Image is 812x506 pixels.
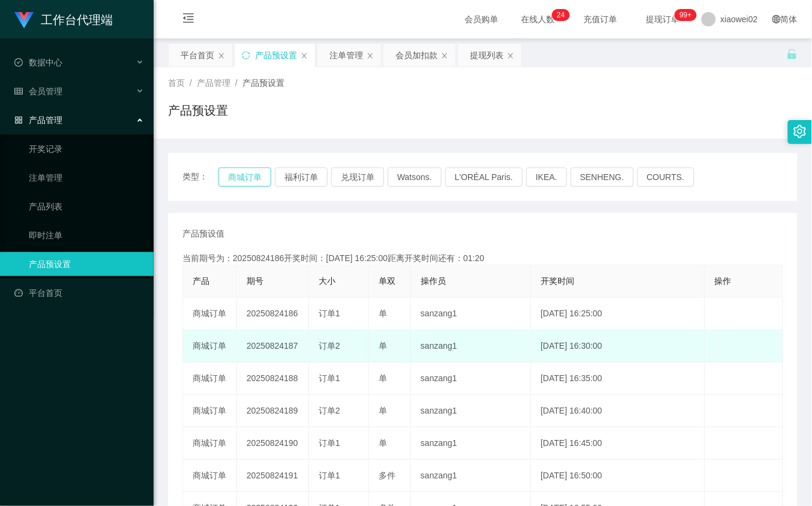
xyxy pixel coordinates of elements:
[411,298,531,330] td: sanzang1
[183,427,237,460] td: 商城订单
[367,52,374,59] i: 图标: close
[29,252,144,276] a: 产品预设置
[182,167,218,187] span: 类型：
[531,395,705,427] td: [DATE] 16:40:00
[379,438,387,448] span: 单
[578,15,624,23] span: 充值订单
[29,223,144,247] a: 即时注单
[516,15,561,23] span: 在线人数
[242,51,250,59] i: 图标: sync
[14,58,23,67] i: 图标: check-circle-o
[470,44,504,67] div: 提现列表
[411,460,531,492] td: sanzang1
[319,309,340,318] span: 订单1
[168,1,209,39] i: 图标: menu-fold
[181,44,214,67] div: 平台首页
[237,298,309,330] td: 20250824186
[411,330,531,363] td: sanzang1
[237,363,309,395] td: 20250824188
[237,395,309,427] td: 20250824189
[14,12,34,29] img: logo.9652507e.png
[557,9,561,21] p: 2
[237,460,309,492] td: 20250824191
[247,276,263,286] span: 期号
[29,166,144,190] a: 注单管理
[531,298,705,330] td: [DATE] 16:25:00
[787,49,798,59] i: 图标: unlock
[190,78,192,88] span: /
[319,276,335,286] span: 大小
[237,427,309,460] td: 20250824190
[379,373,387,383] span: 单
[441,52,448,59] i: 图标: close
[14,116,23,124] i: 图标: appstore-o
[411,363,531,395] td: sanzang1
[182,227,224,240] span: 产品预设值
[319,341,340,351] span: 订单2
[168,78,185,88] span: 首页
[319,373,340,383] span: 订单1
[14,115,62,125] span: 产品管理
[637,167,694,187] button: COURTS.
[552,9,570,21] sup: 24
[193,276,209,286] span: 产品
[183,330,237,363] td: 商城订单
[561,9,565,21] p: 4
[379,341,387,351] span: 单
[531,427,705,460] td: [DATE] 16:45:00
[388,167,442,187] button: Watsons.
[319,438,340,448] span: 订单1
[793,125,807,138] i: 图标: setting
[329,44,363,67] div: 注单管理
[183,460,237,492] td: 商城订单
[541,276,574,286] span: 开奖时间
[715,276,732,286] span: 操作
[331,167,384,187] button: 兑现订单
[301,52,308,59] i: 图标: close
[411,395,531,427] td: sanzang1
[531,330,705,363] td: [DATE] 16:30:00
[531,460,705,492] td: [DATE] 16:50:00
[14,86,62,96] span: 会员管理
[218,167,271,187] button: 商城订单
[675,9,697,21] sup: 952
[29,194,144,218] a: 产品列表
[183,363,237,395] td: 商城订单
[571,167,634,187] button: SENHENG.
[182,252,783,265] div: 当前期号为：20250824186开奖时间：[DATE] 16:25:00距离开奖时间还有：01:20
[275,167,328,187] button: 福利订单
[421,276,446,286] span: 操作员
[168,101,228,119] h1: 产品预设置
[526,167,567,187] button: IKEA.
[242,78,284,88] span: 产品预设置
[640,15,686,23] span: 提现订单
[235,78,238,88] span: /
[14,58,62,67] span: 数据中心
[218,52,225,59] i: 图标: close
[319,406,340,415] span: 订单2
[237,330,309,363] td: 20250824187
[29,137,144,161] a: 开奖记录
[14,14,113,24] a: 工作台代理端
[395,44,438,67] div: 会员加扣款
[14,281,144,305] a: 图标: dashboard平台首页
[14,87,23,95] i: 图标: table
[319,471,340,480] span: 订单1
[183,298,237,330] td: 商城订单
[379,471,395,480] span: 多件
[772,15,781,23] i: 图标: global
[379,276,395,286] span: 单双
[41,1,113,39] h1: 工作台代理端
[445,167,523,187] button: L'ORÉAL Paris.
[379,309,387,318] span: 单
[197,78,230,88] span: 产品管理
[255,44,297,67] div: 产品预设置
[531,363,705,395] td: [DATE] 16:35:00
[183,395,237,427] td: 商城订单
[411,427,531,460] td: sanzang1
[507,52,514,59] i: 图标: close
[379,406,387,415] span: 单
